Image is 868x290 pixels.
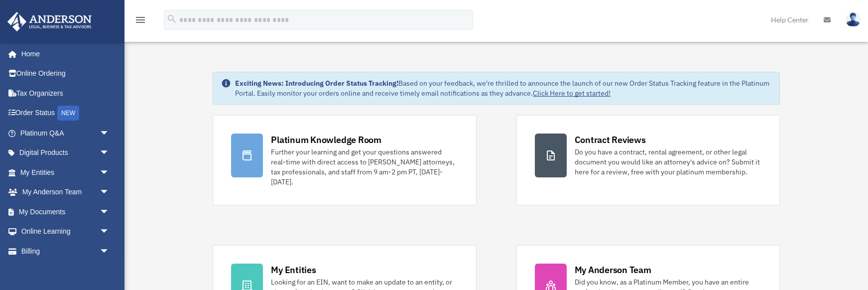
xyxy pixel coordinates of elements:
a: Billingarrow_drop_down [7,241,124,261]
div: NEW [57,106,79,121]
a: Platinum Knowledge Room Further your learning and get your questions answered real-time with dire... [213,115,476,205]
span: arrow_drop_down [100,222,120,242]
a: Platinum Q&Aarrow_drop_down [7,123,124,143]
span: arrow_drop_down [100,143,120,163]
span: arrow_drop_down [100,182,120,203]
a: My Entitiesarrow_drop_down [7,162,124,182]
div: Do you have a contract, rental agreement, or other legal document you would like an attorney's ad... [575,147,761,177]
div: Platinum Knowledge Room [271,134,381,146]
img: User Pic [846,12,861,27]
a: Contract Reviews Do you have a contract, rental agreement, or other legal document you would like... [516,115,780,205]
span: arrow_drop_down [100,162,120,183]
a: My Documentsarrow_drop_down [7,202,124,222]
div: My Entities [271,264,316,276]
a: menu [134,17,146,26]
span: arrow_drop_down [100,241,120,262]
div: Further your learning and get your questions answered real-time with direct access to [PERSON_NAM... [271,147,458,187]
a: Order StatusNEW [7,103,124,124]
a: My Anderson Teamarrow_drop_down [7,182,124,202]
a: Digital Productsarrow_drop_down [7,143,124,163]
div: Based on your feedback, we're thrilled to announce the launch of our new Order Status Tracking fe... [235,78,771,98]
i: menu [134,14,146,26]
span: arrow_drop_down [100,123,120,144]
a: Tax Organizers [7,83,124,103]
a: Online Learningarrow_drop_down [7,222,124,242]
a: Home [7,44,120,64]
a: Click Here to get started! [533,89,611,98]
i: search [166,13,177,24]
span: arrow_drop_down [100,202,120,222]
div: My Anderson Team [575,264,651,276]
a: Online Ordering [7,64,124,84]
strong: Exciting News: Introducing Order Status Tracking! [235,79,398,88]
div: Contract Reviews [575,134,646,146]
img: Anderson Advisors Platinum Portal [4,12,95,31]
